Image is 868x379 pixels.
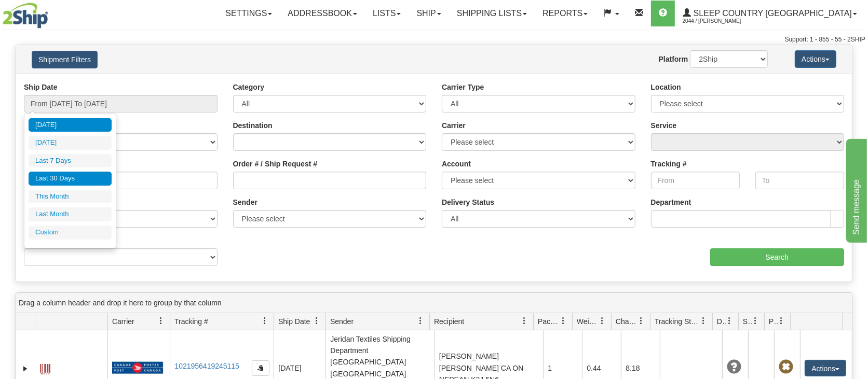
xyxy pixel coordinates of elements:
[29,172,112,186] li: Last 30 Days
[218,1,280,26] a: Settings
[535,1,595,26] a: Reports
[755,172,844,189] input: To
[659,54,688,64] label: Platform
[651,172,740,189] input: From
[3,3,48,29] img: logo2044.jpg
[29,226,112,240] li: Custom
[743,316,752,327] span: Shipment Issues
[717,316,726,327] span: Delivery Status
[412,312,429,330] a: Sender filter column settings
[577,316,599,327] span: Weight
[24,82,58,92] label: Ship Date
[308,312,325,330] a: Ship Date filter column settings
[727,360,741,374] span: Unknown
[651,82,681,92] label: Location
[330,316,354,327] span: Sender
[112,361,163,374] img: 20 - Canada Post
[280,1,365,26] a: Addressbook
[593,312,611,330] a: Weight filter column settings
[695,312,712,330] a: Tracking Status filter column settings
[29,118,112,132] li: [DATE]
[449,1,535,26] a: Shipping lists
[844,136,867,242] iframe: chat widget
[252,360,269,376] button: Copy to clipboard
[769,316,778,327] span: Pickup Status
[256,312,274,330] a: Tracking # filter column settings
[747,312,764,330] a: Shipment Issues filter column settings
[233,120,273,131] label: Destination
[516,312,533,330] a: Recipient filter column settings
[805,360,846,376] button: Actions
[442,120,466,131] label: Carrier
[8,6,96,19] div: Send message
[772,312,790,330] a: Pickup Status filter column settings
[40,359,50,376] a: Label
[174,316,208,327] span: Tracking #
[16,293,852,313] div: grid grouping header
[632,312,650,330] a: Charge filter column settings
[779,360,793,374] span: Pickup Not Assigned
[32,51,98,68] button: Shipment Filters
[721,312,738,330] a: Delivery Status filter column settings
[710,248,844,266] input: Search
[616,316,638,327] span: Charge
[651,120,677,131] label: Service
[409,1,449,26] a: Ship
[795,50,836,68] button: Actions
[29,190,112,204] li: This Month
[233,159,318,169] label: Order # / Ship Request #
[152,312,170,330] a: Carrier filter column settings
[233,197,257,207] label: Sender
[675,1,865,26] a: Sleep Country [GEOGRAPHIC_DATA] 2044 / [PERSON_NAME]
[29,207,112,221] li: Last Month
[174,362,239,370] a: 1021956419245115
[691,9,852,18] span: Sleep Country [GEOGRAPHIC_DATA]
[29,154,112,168] li: Last 7 Days
[278,316,310,327] span: Ship Date
[434,316,464,327] span: Recipient
[651,159,687,169] label: Tracking #
[655,316,700,327] span: Tracking Status
[365,1,409,26] a: Lists
[442,82,484,92] label: Carrier Type
[442,197,494,207] label: Delivery Status
[651,197,691,207] label: Department
[112,316,134,327] span: Carrier
[233,82,265,92] label: Category
[442,159,471,169] label: Account
[29,136,112,150] li: [DATE]
[20,363,31,374] a: Expand
[683,16,761,26] span: 2044 / [PERSON_NAME]
[3,35,865,44] div: Support: 1 - 855 - 55 - 2SHIP
[538,316,560,327] span: Packages
[554,312,572,330] a: Packages filter column settings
